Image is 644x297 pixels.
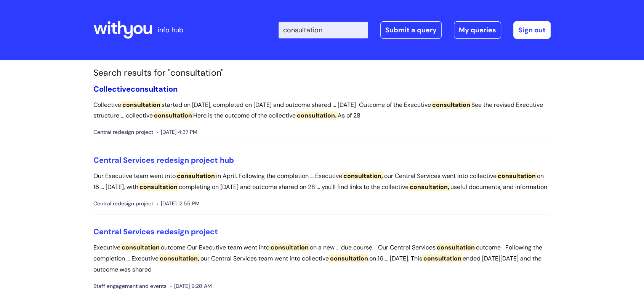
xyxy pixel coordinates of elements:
span: [DATE] 12:55 PM [157,199,200,208]
span: [DATE] 4:37 PM [157,127,197,137]
a: My queries [454,21,501,39]
span: consultation [176,172,216,180]
div: | - [279,21,551,39]
span: consultation, [409,183,450,191]
p: Collective started on [DATE], completed on [DATE] and outcome shared ... [DATE] Outcome of the Ex... [93,100,551,122]
span: consultation [153,111,193,119]
a: Central Services redesign project [93,227,218,237]
span: consultation [131,84,178,94]
span: consultation [329,254,369,262]
a: Central Services redesign project hub [93,155,234,165]
a: Submit a query [380,21,442,39]
span: consultation [121,101,162,109]
span: consultation. [296,111,338,119]
a: Collectiveconsultation [93,84,178,94]
h1: Search results for "consultation" [93,68,551,78]
p: Executive outcome Our Executive team went into on a new ... due course. Our Central Services outc... [93,242,551,275]
p: Our Executive team went into in April. Following the completion ... Executive our Central Service... [93,171,551,193]
span: [DATE] 9:28 AM [170,281,212,291]
span: consultation [269,243,310,251]
span: consultation, [342,172,384,180]
span: Central redesign project [93,199,153,208]
span: consultation [422,254,463,262]
span: consultation [497,172,537,180]
span: consultation [120,243,161,251]
span: Staff engagement and events [93,281,167,291]
span: consultation [436,243,476,251]
a: Sign out [513,21,551,39]
span: Central redesign project [93,127,153,137]
span: consultation [138,183,179,191]
span: consultation, [159,254,200,262]
input: Search [279,22,368,38]
p: info hub [158,24,183,36]
span: consultation [431,101,471,109]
